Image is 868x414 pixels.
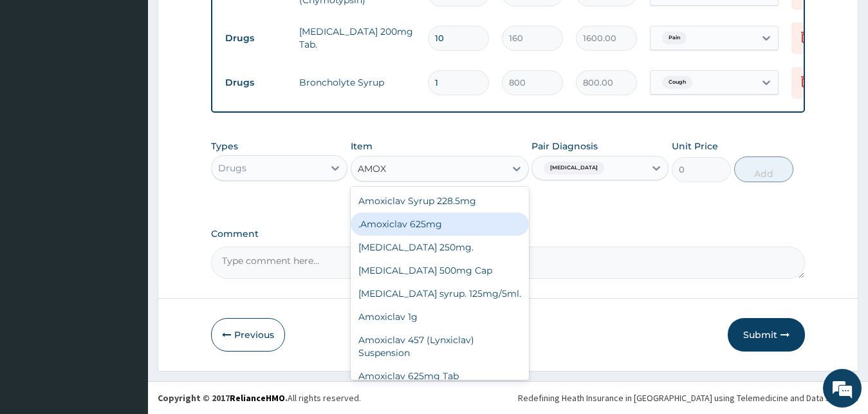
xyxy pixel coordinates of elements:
[218,162,246,174] div: Drugs
[75,125,178,255] span: We're online!
[351,328,529,364] div: Amoxiclav 457 (Lynxiclav) Suspension
[219,71,293,95] td: Drugs
[293,70,421,95] td: Broncholyte Syrup
[544,162,604,174] span: [MEDICAL_DATA]
[6,277,245,322] textarea: Type your message and hit 'Enter'
[148,381,868,414] footer: All rights reserved.
[158,392,288,404] strong: Copyright © 2017 .
[351,212,529,236] div: .Amoxiclav 625mg
[734,156,793,182] button: Add
[351,189,529,212] div: Amoxiclav Syrup 228.5mg
[672,140,718,153] label: Unit Price
[211,229,806,240] label: Comment
[230,392,285,404] a: RelianceHMO
[211,141,238,152] label: Types
[211,6,242,37] div: Minimize live chat window
[531,140,598,153] label: Pair Diagnosis
[67,72,216,89] div: Chat with us now
[728,318,805,352] button: Submit
[662,76,692,89] span: Cough
[219,26,293,50] td: Drugs
[351,140,373,153] label: Item
[351,236,529,259] div: [MEDICAL_DATA] 250mg.
[662,32,687,44] span: Pain
[351,282,529,305] div: [MEDICAL_DATA] syrup. 125mg/5ml.
[351,305,529,328] div: Amoxiclav 1g
[293,19,421,57] td: [MEDICAL_DATA] 200mg Tab.
[351,364,529,400] div: Amoxiclav 625mg Tab (amoxicillin/clavulanic)
[24,64,52,97] img: d_794563401_company_1708531726252_794563401
[211,318,285,352] button: Previous
[518,391,858,404] div: Redefining Heath Insurance in [GEOGRAPHIC_DATA] using Telemedicine and Data Science!
[351,259,529,282] div: [MEDICAL_DATA] 500mg Cap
